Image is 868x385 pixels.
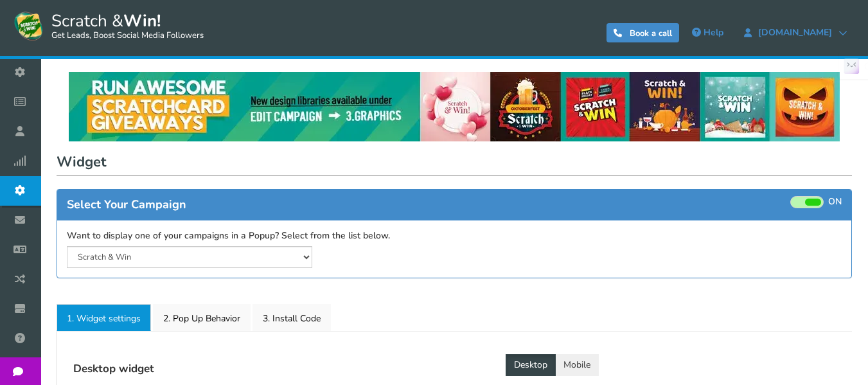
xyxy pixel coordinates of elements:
[123,10,161,32] strong: Win!
[555,354,599,376] button: Mobile
[45,10,204,42] span: Scratch &
[704,26,723,39] span: Help
[686,22,730,43] a: Help
[506,354,556,376] button: Desktop
[67,197,186,212] span: Select Your Campaign
[752,28,838,38] span: [DOMAIN_NAME]
[13,10,45,42] img: Scratch and Win
[57,150,852,176] h1: Widget
[51,31,204,41] small: Get Leads, Boost Social Media Followers
[252,304,331,331] a: 3. Install Code
[69,72,840,141] img: festival-poster-2020.webp
[73,361,249,378] h4: Desktop widget
[607,23,679,42] a: Book a call
[57,230,851,242] label: Want to display one of your campaigns in a Popup? Select from the list below.
[630,28,672,39] span: Book a call
[153,304,251,331] a: 2. Pop Up Behavior
[57,304,151,331] a: 1. Widget settings
[828,196,842,208] span: ON
[13,10,204,42] a: Scratch &Win! Get Leads, Boost Social Media Followers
